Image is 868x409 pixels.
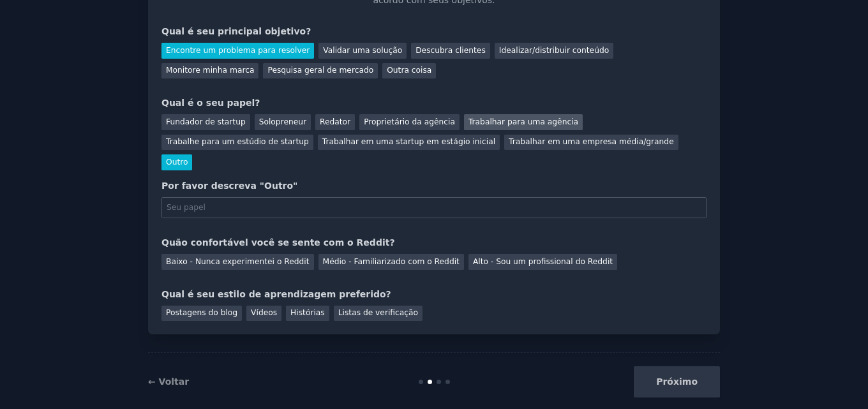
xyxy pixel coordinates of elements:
[509,137,674,146] font: Trabalhar em uma empresa média/grande
[499,46,609,55] font: Idealizar/distribuir conteúdo
[161,181,297,191] font: Por favor descreva "Outro"
[387,66,431,75] font: Outra coisa
[320,117,350,126] font: Redator
[166,158,188,167] font: Outro
[161,197,707,219] input: Seu papel
[166,66,254,75] font: Monitore minha marca
[161,26,311,36] font: Qual é seu principal objetivo?
[161,98,260,108] font: Qual é o seu papel?
[322,137,495,146] font: Trabalhar em uma startup em estágio inicial
[290,308,325,317] font: Histórias
[161,237,395,248] font: Quão confortável você se sente com o Reddit?
[473,257,613,266] font: Alto - Sou um profissional do Reddit
[148,376,189,387] a: ← Voltar
[338,308,418,317] font: Listas de verificação
[468,117,578,126] font: Trabalhar para uma agência
[259,117,306,126] font: Solopreneur
[166,117,246,126] font: Fundador de startup
[166,257,310,266] font: Baixo - Nunca experimentei o Reddit
[364,117,455,126] font: Proprietário da agência
[166,308,237,317] font: Postagens do blog
[323,257,460,266] font: Médio - Familiarizado com o Reddit
[166,137,309,146] font: Trabalhe para um estúdio de startup
[267,66,373,75] font: Pesquisa geral de mercado
[415,46,486,55] font: Descubra clientes
[323,46,402,55] font: Validar uma solução
[161,289,391,299] font: Qual é seu estilo de aprendizagem preferido?
[251,308,277,317] font: Vídeos
[166,46,310,55] font: Encontre um problema para resolver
